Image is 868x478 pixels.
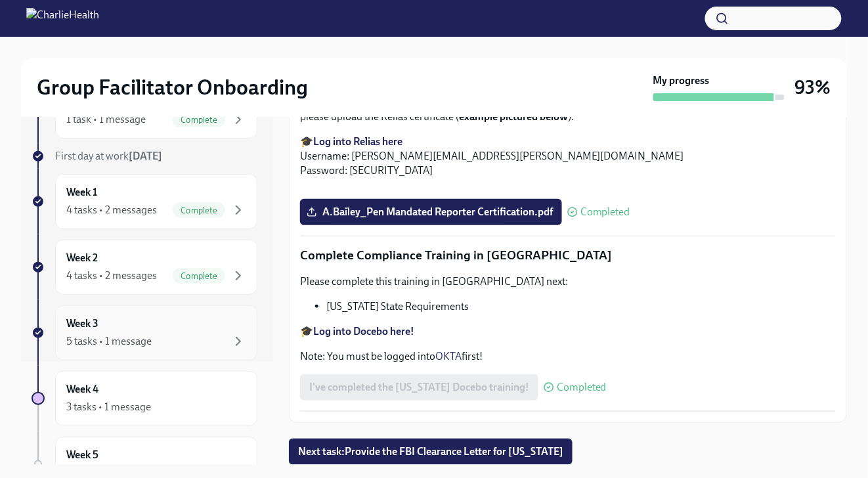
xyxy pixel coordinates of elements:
h2: Group Facilitator Onboarding [37,74,308,100]
img: CharlieHealth [26,8,99,29]
div: 5 tasks • 1 message [66,334,152,349]
p: Please complete this training in [GEOGRAPHIC_DATA] next: [300,274,836,289]
a: Log into Relias here [313,135,402,148]
div: 1 task • 1 message [66,112,146,127]
span: Completed [580,207,630,217]
p: 🎓 [300,324,836,339]
strong: My progress [653,74,710,88]
p: Complete Compliance Training in [GEOGRAPHIC_DATA] [300,247,836,264]
a: Log into Docebo here! [313,325,414,337]
a: OKTA [435,350,462,362]
div: 4 tasks • 2 messages [66,269,157,283]
h6: Week 2 [66,251,98,265]
label: A.Bailey_Pen Mandated Reporter Certification.pdf [300,199,562,225]
span: First day at work [55,150,162,162]
span: Completed [557,382,607,393]
a: Week 35 tasks • 1 message [32,305,257,360]
a: Week 14 tasks • 2 messagesComplete [32,174,257,229]
a: First day at work[DATE] [32,149,257,163]
h3: 93% [795,76,831,99]
p: 🎓 Username: [PERSON_NAME][EMAIL_ADDRESS][PERSON_NAME][DOMAIN_NAME] Password: [SECURITY_DATA] [300,135,836,178]
strong: [DATE] [129,150,162,162]
a: Week 24 tasks • 2 messagesComplete [32,240,257,295]
a: Week 43 tasks • 1 message [32,371,257,426]
span: Complete [173,115,225,125]
h6: Week 4 [66,382,98,397]
li: [US_STATE] State Requirements [326,299,836,314]
h6: Week 1 [66,185,97,200]
span: Next task : Provide the FBI Clearance Letter for [US_STATE] [298,445,563,458]
span: Complete [173,206,225,215]
button: Next task:Provide the FBI Clearance Letter for [US_STATE] [289,439,573,465]
div: 3 tasks • 1 message [66,400,151,414]
span: A.Bailey_Pen Mandated Reporter Certification.pdf [309,206,553,219]
h6: Week 3 [66,316,98,331]
p: Note: You must be logged into first! [300,349,836,364]
div: 4 tasks • 2 messages [66,203,157,217]
span: Complete [173,271,225,281]
h6: Week 5 [66,448,98,462]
